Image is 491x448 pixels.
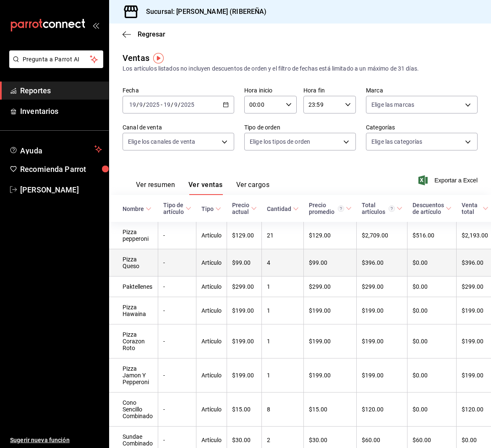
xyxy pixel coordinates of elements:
[123,64,478,73] div: Los artículos listados no incluyen descuentos de orden y el filtro de fechas está limitado a un m...
[123,30,165,38] button: Regresar
[304,277,357,297] td: $299.00
[357,393,407,427] td: $120.00
[304,358,357,393] td: $199.00
[262,324,304,358] td: 1
[10,436,102,445] span: Sugerir nueva función
[20,184,102,195] span: [PERSON_NAME]
[366,87,478,93] label: Marca
[139,101,143,108] input: --
[420,175,478,185] button: Exportar a Excel
[227,249,262,277] td: $99.00
[20,85,102,96] span: Reportes
[171,101,173,108] span: /
[366,124,478,130] label: Categorías
[267,206,291,212] div: Cantidad
[371,137,423,146] span: Elige las categorías
[196,249,227,277] td: Artículo
[407,222,457,249] td: $516.00
[180,101,195,108] input: ----
[244,124,356,130] label: Tipo de orden
[262,222,304,249] td: 21
[139,7,266,17] h3: Sucursal: [PERSON_NAME] (RIBEREÑA)
[196,324,227,358] td: Artículo
[123,124,234,130] label: Canal de venta
[227,222,262,249] td: $129.00
[158,393,196,427] td: -
[357,297,407,324] td: $199.00
[262,358,304,393] td: 1
[462,202,488,215] span: Venta total
[174,101,178,108] input: --
[163,202,191,215] span: Tipo de artículo
[158,358,196,393] td: -
[362,202,395,215] div: Total artículos
[304,297,357,324] td: $199.00
[158,222,196,249] td: -
[357,358,407,393] td: $199.00
[9,50,103,68] button: Pregunta a Parrot AI
[196,222,227,249] td: Artículo
[138,30,165,38] span: Regresar
[20,163,102,175] span: Recomienda Parrot
[227,277,262,297] td: $299.00
[143,101,146,108] span: /
[23,55,90,64] span: Pregunta a Parrot AI
[123,206,144,212] div: Nombre
[309,202,344,215] div: Precio promedio
[407,297,457,324] td: $0.00
[462,202,481,215] div: Venta total
[407,393,457,427] td: $0.00
[227,358,262,393] td: $199.00
[227,324,262,358] td: $199.00
[6,61,103,70] a: Pregunta a Parrot AI
[232,202,257,215] span: Precio actual
[123,52,149,64] div: Ventas
[146,101,160,108] input: ----
[196,393,227,427] td: Artículo
[196,297,227,324] td: Artículo
[303,87,356,93] label: Hora fin
[201,206,214,212] div: Tipo
[109,249,158,277] td: Pizza Queso
[20,105,102,117] span: Inventarios
[357,277,407,297] td: $299.00
[178,101,180,108] span: /
[413,202,452,215] span: Descuentos de artículo
[267,206,299,212] span: Cantidad
[227,297,262,324] td: $199.00
[158,277,196,297] td: -
[129,101,136,108] input: --
[407,324,457,358] td: $0.00
[158,249,196,277] td: -
[136,181,269,195] div: navigation tabs
[163,101,171,108] input: --
[371,100,414,109] span: Elige las marcas
[262,249,304,277] td: 4
[262,277,304,297] td: 1
[309,202,352,215] span: Precio promedio
[201,206,221,212] span: Tipo
[357,324,407,358] td: $199.00
[232,202,249,215] div: Precio actual
[123,206,151,212] span: Nombre
[262,393,304,427] td: 8
[136,101,139,108] span: /
[244,87,297,93] label: Hora inicio
[227,393,262,427] td: $15.00
[262,297,304,324] td: 1
[196,277,227,297] td: Artículo
[304,222,357,249] td: $129.00
[20,144,91,154] span: Ayuda
[109,324,158,358] td: Pizza Corazon Roto
[158,324,196,358] td: -
[92,22,99,29] button: open_drawer_menu
[158,297,196,324] td: -
[163,202,184,215] div: Tipo de artículo
[407,249,457,277] td: $0.00
[153,53,164,63] button: Tooltip marker
[161,101,162,108] span: -
[338,206,344,212] svg: Precio promedio = Total artículos / cantidad
[128,137,195,146] span: Elige los canales de venta
[109,297,158,324] td: Pizza Hawaina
